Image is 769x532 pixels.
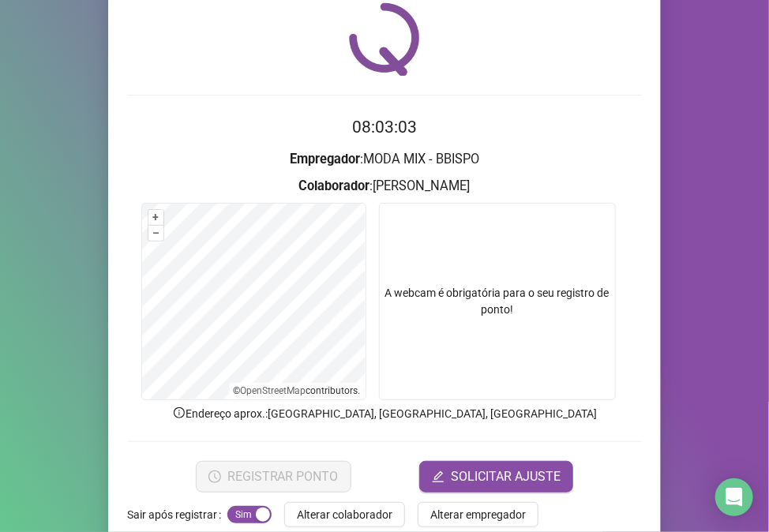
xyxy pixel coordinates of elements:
span: Alterar colaborador [297,506,392,523]
div: A webcam é obrigatória para o seu registro de ponto! [379,203,616,400]
span: SOLICITAR AJUSTE [451,467,561,486]
strong: Empregador [290,152,360,167]
button: editSOLICITAR AJUSTE [419,461,573,493]
span: edit [432,470,445,483]
li: © contributors. [234,385,361,396]
img: QRPoint [349,2,420,76]
p: Endereço aprox. : [GEOGRAPHIC_DATA], [GEOGRAPHIC_DATA], [GEOGRAPHIC_DATA] [127,405,642,422]
h3: : MODA MIX - BBISPO [127,149,642,170]
label: Sair após registrar [127,502,227,527]
div: Open Intercom Messenger [715,478,753,516]
button: – [148,226,163,241]
strong: Colaborador [299,178,370,193]
button: Alterar colaborador [284,502,405,527]
h3: : [PERSON_NAME] [127,176,642,197]
a: OpenStreetMap [241,385,306,396]
button: + [148,210,163,225]
time: 08:03:03 [352,118,417,137]
button: Alterar empregador [418,502,538,527]
button: REGISTRAR PONTO [196,461,351,493]
span: info-circle [172,406,186,420]
span: Alterar empregador [430,506,526,523]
